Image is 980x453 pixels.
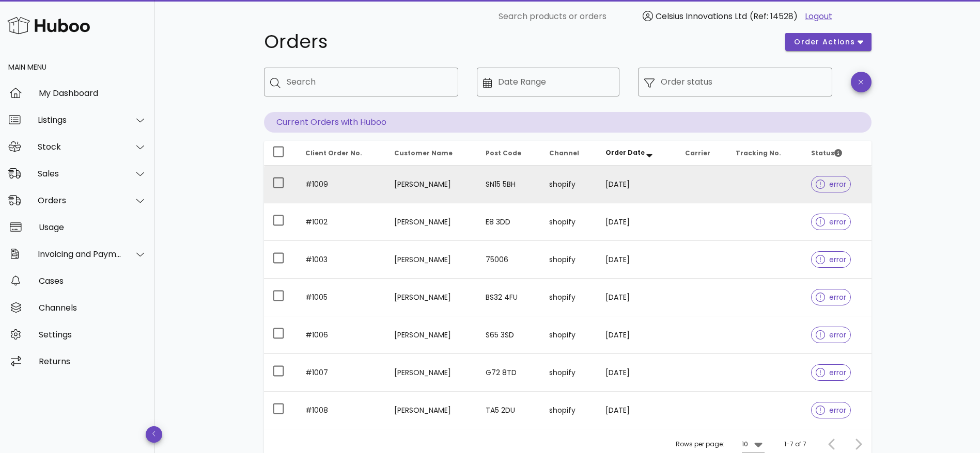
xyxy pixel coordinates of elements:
[38,249,122,259] div: Invoicing and Payments
[297,354,386,392] td: #1007
[597,203,676,241] td: [DATE]
[386,354,477,392] td: [PERSON_NAME]
[297,203,386,241] td: #1002
[477,241,541,279] td: 75006
[656,10,747,22] span: Celsius Innovations Ltd
[386,392,477,429] td: [PERSON_NAME]
[39,303,147,313] div: Channels
[38,115,122,125] div: Listings
[541,354,598,392] td: shopify
[816,218,846,225] span: error
[477,279,541,316] td: BS32 4FU
[477,141,541,166] th: Post Code
[597,392,676,429] td: [DATE]
[541,166,598,203] td: shopify
[297,392,386,429] td: #1008
[816,181,846,188] span: error
[486,149,521,157] span: Post Code
[541,241,598,279] td: shopify
[264,112,872,133] p: Current Orders with Huboo
[742,436,765,452] div: 10Rows per page:
[394,149,453,157] span: Customer Name
[477,392,541,429] td: TA5 2DU
[549,149,579,157] span: Channel
[794,37,855,47] span: order actions
[541,141,598,166] th: Channel
[605,148,645,157] span: Order Date
[477,166,541,203] td: SN15 5BH
[386,316,477,354] td: [PERSON_NAME]
[38,169,122,179] div: Sales
[816,369,846,376] span: error
[39,357,147,366] div: Returns
[386,141,477,166] th: Customer Name
[750,10,798,22] span: (Ref: 14528)
[477,203,541,241] td: E8 3DD
[386,241,477,279] td: [PERSON_NAME]
[264,33,773,51] h1: Orders
[541,392,598,429] td: shopify
[597,279,676,316] td: [DATE]
[597,141,676,166] th: Order Date: Sorted descending. Activate to remove sorting.
[597,166,676,203] td: [DATE]
[39,330,147,339] div: Settings
[805,10,832,23] a: Logout
[811,149,842,157] span: Status
[386,166,477,203] td: [PERSON_NAME]
[39,88,147,98] div: My Dashboard
[38,142,122,152] div: Stock
[297,141,386,166] th: Client Order No.
[477,354,541,392] td: G72 8TD
[7,14,90,37] img: Huboo Logo
[386,279,477,316] td: [PERSON_NAME]
[785,33,871,51] button: order actions
[816,294,846,301] span: error
[685,149,710,157] span: Carrier
[597,316,676,354] td: [DATE]
[39,276,147,286] div: Cases
[38,196,122,205] div: Orders
[816,256,846,263] span: error
[297,279,386,316] td: #1005
[727,141,803,166] th: Tracking No.
[541,279,598,316] td: shopify
[597,241,676,279] td: [DATE]
[742,440,748,449] div: 10
[816,331,846,338] span: error
[39,222,147,232] div: Usage
[816,407,846,414] span: error
[386,203,477,241] td: [PERSON_NAME]
[477,316,541,354] td: S65 3SD
[541,316,598,354] td: shopify
[597,354,676,392] td: [DATE]
[784,440,806,449] div: 1-7 of 7
[803,141,871,166] th: Status
[297,166,386,203] td: #1009
[297,316,386,354] td: #1006
[736,149,781,157] span: Tracking No.
[677,141,728,166] th: Carrier
[541,203,598,241] td: shopify
[305,149,362,157] span: Client Order No.
[297,241,386,279] td: #1003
